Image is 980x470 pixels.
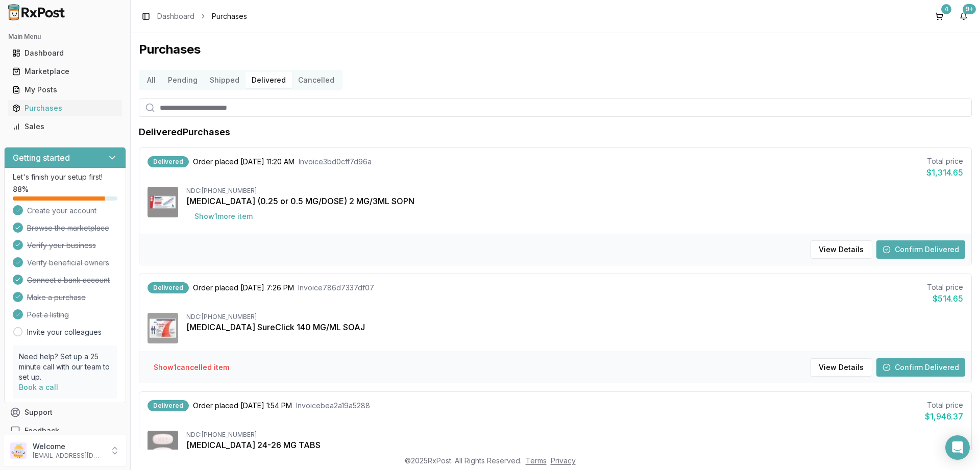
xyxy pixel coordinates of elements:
button: View Details [810,358,872,377]
a: Book a call [19,383,58,391]
span: Browse the marketplace [27,223,109,233]
button: Dashboard [4,45,126,61]
a: Marketplace [8,62,122,81]
span: Connect a bank account [27,275,110,285]
img: Repatha SureClick 140 MG/ML SOAJ [148,313,178,343]
p: Need help? Set up a 25 minute call with our team to set up. [19,352,111,382]
img: User avatar [10,442,27,459]
a: Terms [526,456,547,465]
img: Ozempic (0.25 or 0.5 MG/DOSE) 2 MG/3ML SOPN [148,187,178,217]
div: Delivered [148,282,189,293]
h3: Getting started [13,152,70,164]
span: Feedback [24,426,59,436]
span: Purchases [212,11,247,21]
button: Confirm Delivered [876,240,965,259]
nav: breadcrumb [157,11,247,21]
span: Create your account [27,206,96,216]
button: Delivered [246,72,292,88]
button: Purchases [4,100,126,116]
a: My Posts [8,81,122,99]
div: [MEDICAL_DATA] (0.25 or 0.5 MG/DOSE) 2 MG/3ML SOPN [186,195,963,207]
h1: Delivered Purchases [139,125,230,139]
p: Welcome [33,441,104,452]
button: Feedback [4,422,126,440]
div: $1,946.37 [925,410,963,423]
span: Invoice 3bd0cff7d96a [299,157,372,167]
span: Verify beneficial owners [27,258,109,268]
div: Total price [925,400,963,410]
button: Sales [4,118,126,135]
button: Shipped [204,72,246,88]
img: RxPost Logo [4,4,69,20]
button: My Posts [4,82,126,98]
img: Entresto 24-26 MG TABS [148,431,178,461]
button: Cancelled [292,72,340,88]
a: Dashboard [157,11,194,21]
span: Order placed [DATE] 7:26 PM [193,283,294,293]
div: NDC: [PHONE_NUMBER] [186,431,963,439]
button: Show1cancelled item [145,358,237,377]
div: My Posts [12,85,118,95]
span: Make a purchase [27,292,86,303]
div: Total price [926,156,963,166]
button: All [141,72,162,88]
div: Sales [12,121,118,132]
div: Open Intercom Messenger [945,435,970,460]
a: Privacy [551,456,576,465]
div: Delivered [148,156,189,167]
span: Post a listing [27,310,69,320]
span: Invoice bea2a19a5288 [296,401,370,411]
a: Purchases [8,99,122,117]
p: [EMAIL_ADDRESS][DOMAIN_NAME] [33,452,104,460]
div: NDC: [PHONE_NUMBER] [186,187,963,195]
button: Confirm Delivered [876,358,965,377]
span: Verify your business [27,240,96,251]
div: Purchases [12,103,118,113]
div: [MEDICAL_DATA] SureClick 140 MG/ML SOAJ [186,321,963,333]
a: Sales [8,117,122,136]
button: Show1more item [186,207,261,226]
button: Pending [162,72,204,88]
button: Marketplace [4,63,126,80]
span: Order placed [DATE] 1:54 PM [193,401,292,411]
div: 9+ [963,4,976,14]
div: NDC: [PHONE_NUMBER] [186,313,963,321]
a: Invite your colleagues [27,327,102,337]
div: [MEDICAL_DATA] 24-26 MG TABS [186,439,963,451]
div: Delivered [148,400,189,411]
div: 4 [941,4,951,14]
div: Marketplace [12,66,118,77]
button: Support [4,403,126,422]
span: Invoice 786d7337df07 [298,283,374,293]
div: Total price [927,282,963,292]
button: View Details [810,240,872,259]
p: Let's finish your setup first! [13,172,117,182]
h1: Purchases [139,41,972,58]
div: $1,314.65 [926,166,963,179]
span: Order placed [DATE] 11:20 AM [193,157,295,167]
a: Dashboard [8,44,122,62]
span: 88 % [13,184,29,194]
button: 9+ [955,8,972,24]
h2: Main Menu [8,33,122,41]
div: Dashboard [12,48,118,58]
div: $514.65 [927,292,963,305]
button: 4 [931,8,947,24]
